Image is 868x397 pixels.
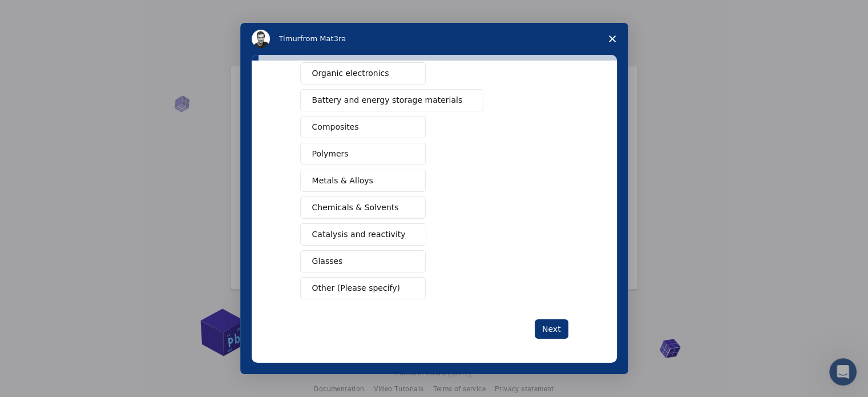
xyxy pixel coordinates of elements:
span: Support [23,8,64,18]
span: Metals & Alloys [312,175,373,187]
button: Polymers [300,143,426,165]
button: Other (Please specify) [300,277,426,299]
span: Other (Please specify) [312,282,400,294]
span: Polymers [312,148,349,160]
button: Next [535,319,568,339]
button: Organic electronics [300,62,426,85]
span: Battery and energy storage materials [312,94,463,106]
span: Composites [312,121,359,133]
button: Metals & Alloys [300,170,426,192]
button: Glasses [300,250,426,272]
button: Composites [300,116,426,138]
button: Chemicals & Solvents [300,197,426,219]
img: Profile image for Timur [252,30,270,48]
span: Chemicals & Solvents [312,202,399,214]
span: Catalysis and reactivity [312,228,406,240]
span: Timur [279,34,300,43]
span: from Mat3ra [300,34,346,43]
span: Organic electronics [312,67,389,79]
span: Glasses [312,255,343,267]
span: Close survey [596,23,628,55]
button: Battery and energy storage materials [300,89,484,111]
button: Catalysis and reactivity [300,223,427,246]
